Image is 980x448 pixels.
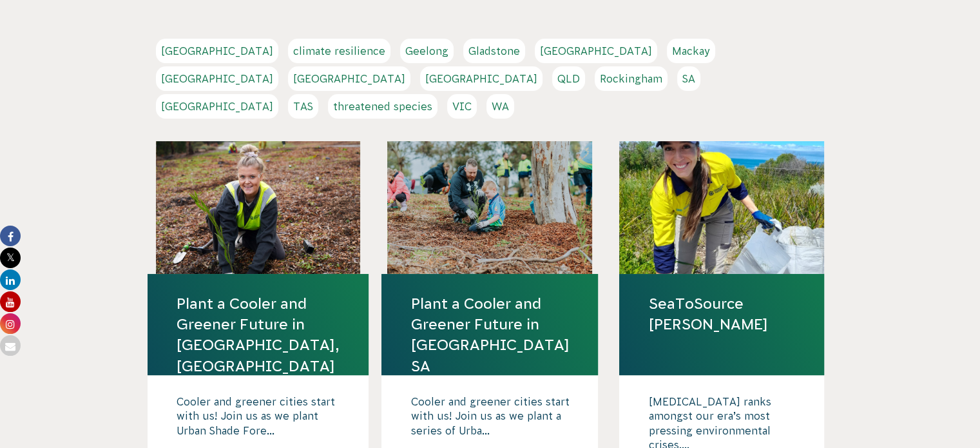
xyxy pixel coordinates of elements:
a: threatened species [328,94,437,119]
a: Geelong [400,39,454,63]
a: [GEOGRAPHIC_DATA] [420,66,543,91]
a: SA [677,66,700,91]
a: [GEOGRAPHIC_DATA] [288,66,410,91]
a: TAS [288,94,318,119]
a: climate resilience [288,39,390,63]
a: SeaToSource [PERSON_NAME] [648,293,795,335]
a: Rockingham [595,66,668,91]
a: VIC [447,94,477,119]
a: [GEOGRAPHIC_DATA] [156,66,278,91]
a: [GEOGRAPHIC_DATA] [535,39,657,63]
a: [GEOGRAPHIC_DATA] [156,94,278,119]
a: Plant a Cooler and Greener Future in [GEOGRAPHIC_DATA] SA [410,293,569,376]
a: WA [486,94,514,119]
a: QLD [552,66,585,91]
a: Gladstone [463,39,525,63]
a: [GEOGRAPHIC_DATA] [156,39,278,63]
a: Plant a Cooler and Greener Future in [GEOGRAPHIC_DATA], [GEOGRAPHIC_DATA] [177,293,340,376]
a: Mackay [667,39,715,63]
